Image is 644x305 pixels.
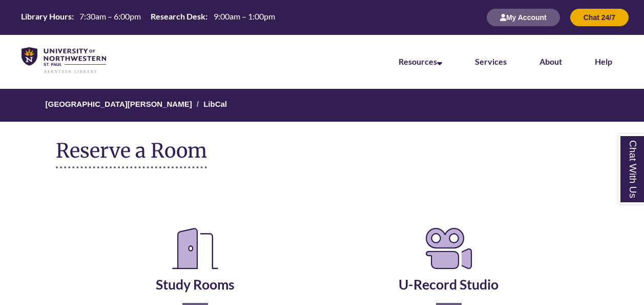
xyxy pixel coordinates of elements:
a: Services [475,56,507,66]
a: My Account [487,13,560,22]
img: UNWSP Library Logo [22,47,106,74]
span: 9:00am – 1:00pm [214,11,275,21]
a: Hours Today [17,11,279,24]
a: Study Rooms [156,251,235,293]
h1: Reserve a Room [56,140,207,168]
a: Resources [399,56,442,66]
a: U-Record Studio [399,251,498,293]
th: Library Hours: [17,11,75,22]
a: Help [595,56,612,66]
th: Research Desk: [147,11,209,22]
button: My Account [487,9,560,26]
button: Chat 24/7 [570,9,629,26]
a: Chat 24/7 [570,13,629,22]
nav: Breadcrumb [56,89,588,122]
a: LibCal [203,100,227,108]
span: 7:30am – 6:00pm [79,11,141,21]
a: About [539,56,562,66]
a: [GEOGRAPHIC_DATA][PERSON_NAME] [46,100,192,108]
table: Hours Today [17,11,279,23]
